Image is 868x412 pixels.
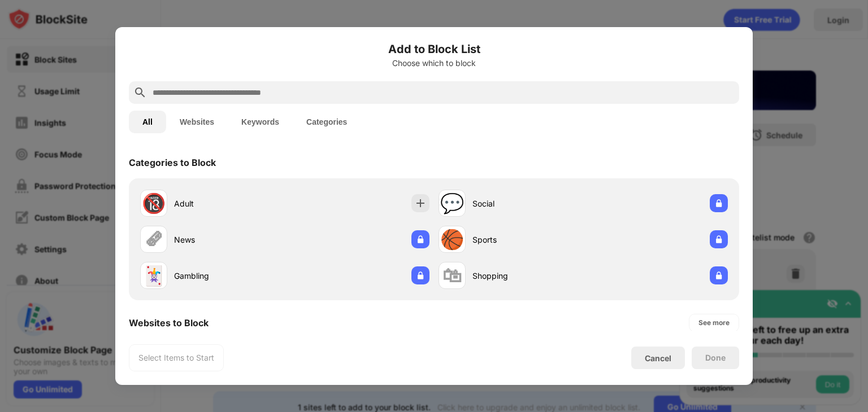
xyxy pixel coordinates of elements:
div: See more [698,317,730,328]
div: Adult [174,198,285,209]
div: 🗞 [144,228,163,251]
h6: Add to Block List [129,41,739,58]
button: Keywords [228,111,293,133]
button: All [129,111,166,133]
div: Gambling [174,270,285,282]
div: Sports [472,234,583,246]
div: Cancel [645,353,671,363]
div: Choose which to block [129,59,739,68]
div: Social [472,198,583,209]
button: Categories [293,111,361,133]
div: Websites to Block [129,317,209,328]
div: News [174,234,285,246]
div: Shopping [472,270,583,282]
div: Categories to Block [129,157,216,168]
div: Select Items to Start [138,352,214,363]
div: 🃏 [142,264,166,287]
div: 🏀 [440,228,464,251]
div: 🛍 [442,264,462,287]
button: Websites [166,111,228,133]
div: 🔞 [142,192,166,215]
img: search.svg [133,86,147,99]
div: Done [705,353,726,362]
div: 💬 [440,192,464,215]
